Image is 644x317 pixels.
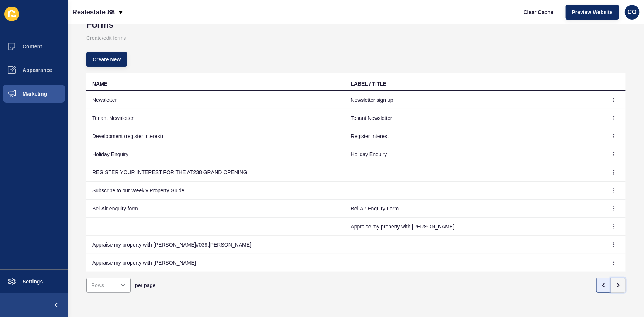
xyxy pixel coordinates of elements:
span: Clear Cache [524,8,554,16]
div: NAME [92,80,107,87]
td: Development (register interest) [86,127,345,145]
button: Create New [86,52,127,67]
span: CO [628,8,637,16]
p: Realestate 88 [72,3,115,21]
div: LABEL / TITLE [351,80,387,87]
td: Bel-Air Enquiry Form [345,200,604,218]
td: Tenant Newsletter [86,109,345,127]
td: Newsletter [86,91,345,109]
div: open menu [86,278,131,293]
td: Bel-Air enquiry form [86,200,345,218]
span: per page [135,282,155,289]
span: Preview Website [572,8,613,16]
td: Holiday Enquiry [345,145,604,163]
td: Register Interest [345,127,604,145]
td: Appraise my property with [PERSON_NAME]#039;[PERSON_NAME] [86,236,345,254]
td: Appraise my property with [PERSON_NAME] [86,254,345,272]
td: REGISTER YOUR INTEREST FOR THE AT238 GRAND OPENING! [86,163,345,182]
td: Holiday Enquiry [86,145,345,163]
td: Newsletter sign up [345,91,604,109]
td: Appraise my property with [PERSON_NAME] [345,218,604,236]
button: Clear Cache [517,5,560,20]
button: Preview Website [566,5,619,20]
h1: Forms [86,20,626,30]
p: Create/edit forms [86,30,626,46]
span: Create New [93,56,121,63]
td: Tenant Newsletter [345,109,604,127]
td: Subscribe to our Weekly Property Guide [86,182,345,200]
